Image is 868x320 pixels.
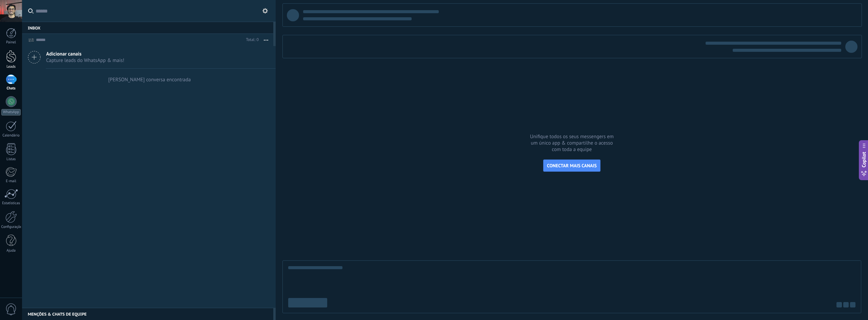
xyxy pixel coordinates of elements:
[1,225,21,229] div: Configurações
[259,34,273,46] button: Mais
[22,22,273,34] div: Inbox
[1,249,21,253] div: Ajuda
[1,86,21,91] div: Chats
[1,157,21,162] div: Listas
[547,163,597,169] span: CONECTAR MAIS CANAIS
[1,179,21,184] div: E-mail
[861,152,867,167] span: Copilot
[108,77,191,83] div: [PERSON_NAME] conversa encontrada
[46,51,124,57] span: Adicionar canais
[22,308,273,320] div: Menções & Chats de equipe
[1,65,21,69] div: Leads
[46,57,124,64] span: Capture leads do WhatsApp & mais!
[243,37,259,43] div: Total: 0
[1,133,21,138] div: Calendário
[1,109,21,115] div: WhatsApp
[1,40,21,45] div: Painel
[1,201,21,206] div: Estatísticas
[543,159,600,172] button: CONECTAR MAIS CANAIS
